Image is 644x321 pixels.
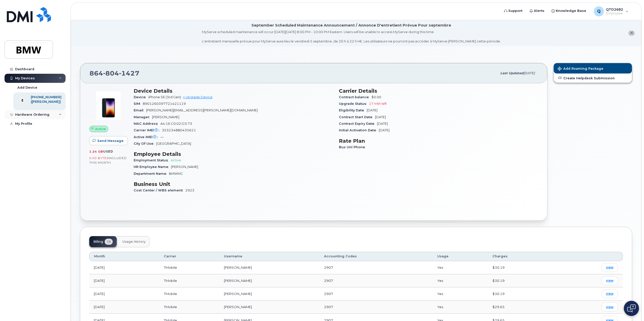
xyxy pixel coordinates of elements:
span: Department Name [134,172,169,176]
td: TMobile [159,274,219,287]
span: [DATE] [367,108,377,112]
div: $30.19 [492,278,549,283]
div: September Scheduled Maintenance Announcement / Annonce D'entretient Prévue Pour septembre [251,23,451,28]
span: 0.00 Bytes [89,156,108,160]
span: A4:16:C0:02:D3:73 [160,122,192,126]
span: Eligibility Date [339,108,367,112]
span: [DATE] [375,115,386,119]
td: Yes [433,301,488,314]
span: Device [134,95,148,99]
a: view [602,263,618,272]
span: Contract Expiry Date [339,122,377,126]
span: Manager [134,115,152,119]
th: Usage [433,252,488,261]
td: [DATE] [89,301,159,314]
span: City Of Use [134,142,156,145]
div: MyServe scheduled maintenance will occur [DATE][DATE] 8:00 PM - 10:00 PM Eastern. Users will be u... [202,30,501,44]
span: 2907 [324,265,333,269]
h3: Carrier Details [339,88,538,94]
span: Upgrade Status [339,102,369,106]
span: [GEOGRAPHIC_DATA] [156,142,191,145]
td: Yes [433,287,488,301]
a: Create Helpdesk Submission [554,73,632,83]
button: close notification [628,31,635,36]
td: [PERSON_NAME] [219,274,319,287]
span: iPhone SE (3rd Gen) [148,95,181,99]
td: [DATE] [89,261,159,274]
div: $29.65 [492,305,549,309]
button: Send Message [89,136,128,145]
span: Send Message [97,138,124,143]
h3: Employee Details [134,151,333,157]
span: [DATE] [379,128,390,132]
td: [DATE] [89,274,159,287]
span: $0.00 [371,95,381,99]
span: used [103,150,113,153]
td: [PERSON_NAME] [219,261,319,274]
span: HR Employee Name [134,165,171,169]
span: Last updated [500,71,523,75]
span: Contract Start Date [339,115,375,119]
th: Accounting Codes [319,252,433,261]
span: Usage History [122,240,145,244]
td: [PERSON_NAME] [219,301,319,314]
td: TMobile [159,301,219,314]
td: [PERSON_NAME] [219,287,319,301]
th: Carrier [159,252,219,261]
th: Username [219,252,319,261]
div: $30.19 [492,291,549,296]
span: included this month [89,156,127,164]
span: view [606,291,613,296]
span: Bus Unl Phone [339,145,368,149]
span: Carrier IMEI [134,128,162,132]
button: Add Roaming Package [554,63,632,73]
span: [DATE] [377,122,388,126]
span: Employment Status [134,158,171,162]
span: BMWMC [169,172,183,176]
span: [DATE] [523,71,535,75]
span: [PERSON_NAME][EMAIL_ADDRESS][PERSON_NAME][DOMAIN_NAME] [146,108,258,112]
span: Initial Activation Date [339,128,379,132]
h3: Business Unit [134,181,333,187]
span: 2923 [185,188,194,192]
td: TMobile [159,287,219,301]
span: view [606,278,613,283]
span: 1.24 GB [89,150,103,153]
td: TMobile [159,261,219,274]
th: Charges [488,252,553,261]
a: view [602,289,618,298]
span: MAC Address [134,122,160,126]
span: view [606,265,613,270]
img: image20231002-3703462-1angbar.jpeg [93,90,124,121]
span: 8901260397721421119 [143,102,186,106]
h3: Device Details [134,88,333,94]
span: 804 [103,69,119,77]
span: SIM [134,102,143,106]
td: Yes [433,261,488,274]
a: + Upgrade Device [183,95,213,99]
span: Add Roaming Package [558,67,603,71]
div: $30.19 [492,265,549,270]
span: view [606,305,613,309]
img: Open chat [627,304,636,312]
span: [PERSON_NAME] [152,115,179,119]
span: 864 [90,69,139,77]
span: Active IMEI [134,135,160,139]
td: Yes [433,274,488,287]
span: Contract balance [339,95,371,99]
a: view [602,276,618,285]
span: 2907 [324,292,333,296]
span: — [160,135,164,139]
span: Email [134,108,146,112]
span: Active [95,127,106,131]
a: view [602,303,618,311]
span: Active [171,158,181,162]
td: [DATE] [89,287,159,301]
span: 353234880435621 [162,128,196,132]
h3: Rate Plan [339,138,538,144]
span: [PERSON_NAME] [171,165,198,169]
span: 2907 [324,305,333,309]
th: Month [89,252,159,261]
span: Cost Center / WBS element [134,188,185,192]
span: 17 mth left [369,102,387,106]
